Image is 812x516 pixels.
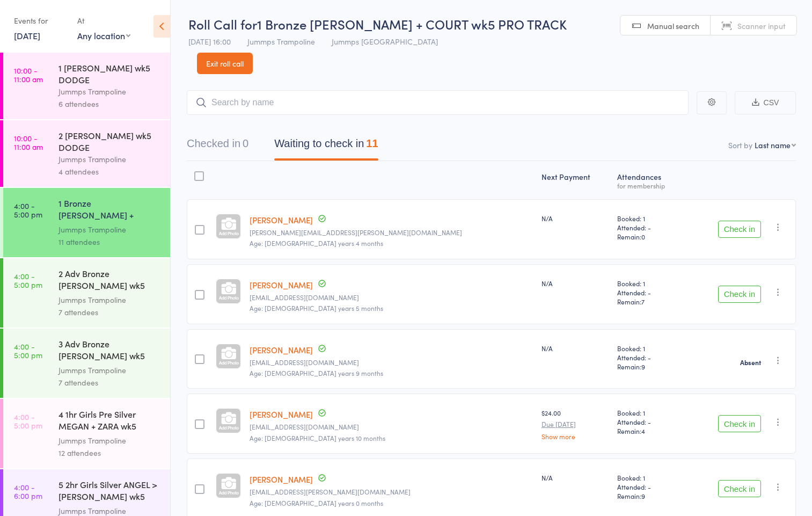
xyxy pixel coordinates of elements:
div: Events for [14,12,67,30]
span: Scanner input [737,20,786,31]
span: 7 [641,297,645,306]
div: Atten­dances [613,166,687,194]
div: 4 1hr Girls Pre Silver MEGAN + ZARA wk5 TRACK RED [58,408,161,434]
span: 9 [641,362,645,371]
div: 2 [PERSON_NAME] wk5 DODGE [58,129,161,153]
a: Exit roll call [197,53,253,74]
time: 4:00 - 5:00 pm [14,201,42,219]
div: 2 Adv Bronze [PERSON_NAME] wk5 RED BAG [58,267,161,294]
div: 7 attendees [58,376,161,389]
span: Booked: 1 [617,473,683,482]
span: Remain: [617,232,683,241]
time: 4:00 - 5:00 pm [14,272,42,289]
a: [PERSON_NAME] [250,214,313,226]
button: Checked in0 [187,132,248,161]
div: 1 Bronze [PERSON_NAME] + COURT wk5 PRO TRACK [58,197,161,223]
div: 5 2hr Girls Silver ANGEL > [PERSON_NAME] wk5 BAG DODGE PRO ... [58,478,161,505]
div: 7 attendees [58,306,161,318]
label: Sort by [728,140,752,150]
div: Jummps Trampoline [58,294,161,306]
span: Age: [DEMOGRAPHIC_DATA] years 0 months [250,498,383,507]
small: aden.fraser@hotmail.com [250,423,533,431]
a: 4:00 -5:00 pm2 Adv Bronze [PERSON_NAME] wk5 RED BAGJummps Trampoline7 attendees [3,258,170,328]
div: Jummps Trampoline [58,434,161,447]
span: Attended: - [617,353,683,362]
span: Manual search [647,20,699,31]
button: Check in [718,286,761,303]
a: [PERSON_NAME] [250,279,313,290]
span: Remain: [617,491,683,500]
div: N/A [542,344,609,353]
span: Age: [DEMOGRAPHIC_DATA] years 5 months [250,303,383,312]
span: Roll Call for [188,15,257,33]
span: Attended: - [617,288,683,297]
div: 11 attendees [58,236,161,248]
span: Booked: 1 [617,214,683,223]
div: 6 attendees [58,98,161,110]
div: Jummps Trampoline [58,223,161,236]
div: 0 [243,137,248,149]
span: Remain: [617,426,683,435]
span: Remain: [617,297,683,306]
time: 4:00 - 5:00 pm [14,412,42,430]
span: 1 Bronze [PERSON_NAME] + COURT wk5 PRO TRACK [257,15,567,33]
a: Show more [542,433,609,440]
span: Attended: - [617,482,683,491]
div: Jummps Trampoline [58,364,161,376]
button: Check in [718,415,761,432]
div: N/A [542,473,609,482]
time: 4:00 - 6:00 pm [14,483,42,500]
div: N/A [542,279,609,288]
div: 1 [PERSON_NAME] wk5 DODGE [58,62,161,85]
span: Age: [DEMOGRAPHIC_DATA] years 10 months [250,433,385,442]
a: 10:00 -11:00 am2 [PERSON_NAME] wk5 DODGEJummps Trampoline4 attendees [3,120,170,187]
a: 4:00 -5:00 pm3 Adv Bronze [PERSON_NAME] wk5 DODGE PROJummps Trampoline7 attendees [3,329,170,398]
span: 4 [641,426,645,435]
a: 4:00 -5:00 pm1 Bronze [PERSON_NAME] + COURT wk5 PRO TRACKJummps Trampoline11 attendees [3,188,170,257]
span: Remain: [617,362,683,371]
time: 4:00 - 5:00 pm [14,342,42,359]
span: Jummps Trampoline [247,36,315,47]
div: Next Payment [537,166,613,194]
small: Breeandrews01@gmail.com [250,294,533,301]
small: matthew.teila@bigpond.com [250,229,533,236]
div: N/A [542,214,609,223]
span: 9 [641,491,645,500]
div: Any location [77,30,130,41]
span: Booked: 1 [617,279,683,288]
div: Last name [755,140,791,150]
a: 10:00 -11:00 am1 [PERSON_NAME] wk5 DODGEJummps Trampoline6 attendees [3,53,170,119]
div: 11 [366,137,378,149]
strong: Absent [740,358,761,367]
small: Due [DATE] [542,420,609,428]
button: Waiting to check in11 [274,132,378,161]
button: CSV [735,91,796,114]
span: [DATE] 16:00 [188,36,231,47]
time: 10:00 - 11:00 am [14,66,43,83]
div: Jummps Trampoline [58,153,161,165]
a: [PERSON_NAME] [250,409,313,420]
span: Booked: 1 [617,408,683,417]
span: Age: [DEMOGRAPHIC_DATA] years 4 months [250,238,383,248]
div: 4 attendees [58,165,161,178]
span: Age: [DEMOGRAPHIC_DATA] years 9 months [250,368,383,377]
div: 12 attendees [58,447,161,459]
time: 10:00 - 11:00 am [14,134,43,151]
span: Jummps [GEOGRAPHIC_DATA] [332,36,438,47]
span: Booked: 1 [617,344,683,353]
a: [PERSON_NAME] [250,474,313,485]
small: tazim.halteh@gmail.com [250,488,533,496]
a: [DATE] [14,30,40,41]
small: emikhalko@gmail.com [250,359,533,366]
a: [PERSON_NAME] [250,344,313,355]
span: 0 [641,232,645,241]
div: for membership [617,182,683,189]
div: 3 Adv Bronze [PERSON_NAME] wk5 DODGE PRO [58,338,161,364]
span: Attended: - [617,417,683,426]
span: Attended: - [617,223,683,232]
div: Jummps Trampoline [58,85,161,98]
button: Check in [718,480,761,497]
div: At [77,12,130,30]
div: $24.00 [542,408,609,439]
button: Check in [718,221,761,238]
